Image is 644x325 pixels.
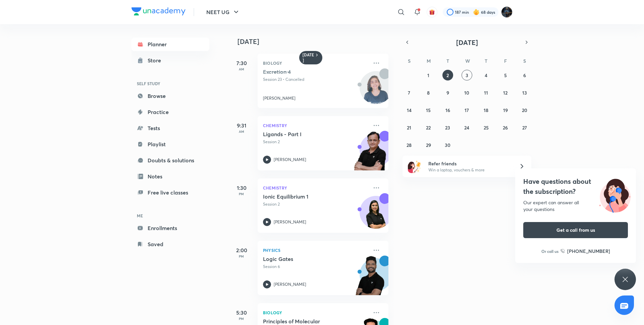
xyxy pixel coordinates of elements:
[263,68,346,75] h5: Excretion 4
[263,76,368,83] p: Session 23 • Cancelled
[131,138,209,151] a: Playlist
[426,107,431,113] abbr: September 15, 2025
[445,142,450,148] abbr: September 30, 2025
[263,193,346,200] h5: Ionic Equilibrium 1
[131,221,209,235] a: Enrollments
[131,54,209,67] a: Store
[352,131,388,177] img: unacademy
[519,122,530,133] button: September 27, 2025
[541,248,558,254] p: Or call us
[427,58,431,64] abbr: Monday
[442,105,453,115] button: September 16, 2025
[263,264,368,270] p: Session 6
[274,219,306,225] p: [PERSON_NAME]
[522,90,527,96] abbr: September 13, 2025
[131,7,185,15] img: Company Logo
[465,58,470,64] abbr: Wednesday
[504,58,507,64] abbr: Friday
[429,9,435,15] img: avatar
[519,70,530,80] button: September 6, 2025
[446,72,449,78] abbr: September 2, 2025
[426,124,431,131] abbr: September 22, 2025
[504,72,507,78] abbr: September 5, 2025
[522,107,527,113] abbr: September 20, 2025
[263,246,368,254] p: Physics
[408,58,411,64] abbr: Sunday
[503,90,507,96] abbr: September 12, 2025
[428,160,511,167] h6: Refer friends
[442,87,453,98] button: September 9, 2025
[466,72,468,78] abbr: September 3, 2025
[407,142,412,148] abbr: September 28, 2025
[131,7,185,17] a: Company Logo
[426,142,431,148] abbr: September 29, 2025
[427,90,430,96] abbr: September 8, 2025
[228,192,255,196] p: PM
[404,87,415,98] button: September 7, 2025
[263,201,368,207] p: Session 2
[131,186,209,199] a: Free live classes
[131,105,209,119] a: Practice
[423,122,434,133] button: September 22, 2025
[228,129,255,133] p: AM
[131,78,209,89] h6: SELF STUDY
[404,122,415,133] button: September 21, 2025
[202,5,244,19] button: NEET UG
[131,237,209,251] a: Saved
[481,87,491,98] button: September 11, 2025
[228,67,255,71] p: AM
[263,309,368,317] p: Biology
[442,122,453,133] button: September 23, 2025
[408,90,410,96] abbr: September 7, 2025
[407,124,411,131] abbr: September 21, 2025
[263,95,296,101] p: [PERSON_NAME]
[464,124,469,131] abbr: September 24, 2025
[228,184,255,192] h5: 1:30
[237,38,395,46] h4: [DATE]
[228,309,255,317] h5: 5:30
[442,140,453,150] button: September 30, 2025
[464,90,469,96] abbr: September 10, 2025
[446,90,449,96] abbr: September 9, 2025
[263,59,368,67] p: Biology
[523,222,628,238] button: Get a call from us
[263,139,368,145] p: Session 2
[360,75,392,107] img: Avatar
[500,70,511,80] button: September 5, 2025
[481,70,491,80] button: September 4, 2025
[485,72,487,78] abbr: September 4, 2025
[274,157,306,163] p: [PERSON_NAME]
[407,107,412,113] abbr: September 14, 2025
[481,122,491,133] button: September 25, 2025
[352,256,388,302] img: unacademy
[263,121,368,129] p: Chemistry
[445,107,450,113] abbr: September 16, 2025
[523,72,526,78] abbr: September 6, 2025
[131,89,209,103] a: Browse
[404,105,415,115] button: September 14, 2025
[445,124,450,131] abbr: September 23, 2025
[423,140,434,150] button: September 29, 2025
[228,246,255,254] h5: 2:00
[428,167,511,173] p: Win a laptop, vouchers & more
[500,87,511,98] button: September 12, 2025
[131,210,209,221] h6: ME
[274,281,306,287] p: [PERSON_NAME]
[228,121,255,129] h5: 9:31
[594,176,636,213] img: ttu_illustration_new.svg
[360,200,392,232] img: Avatar
[523,58,526,64] abbr: Saturday
[427,72,429,78] abbr: September 1, 2025
[263,131,346,138] h5: Ligands - Part I
[501,6,513,18] img: Purnima Sharma
[228,59,255,67] h5: 7:30
[412,38,522,47] button: [DATE]
[503,124,508,131] abbr: September 26, 2025
[131,121,209,135] a: Tests
[500,122,511,133] button: September 26, 2025
[462,105,472,115] button: September 17, 2025
[519,105,530,115] button: September 20, 2025
[481,105,491,115] button: September 18, 2025
[131,154,209,167] a: Doubts & solutions
[462,122,472,133] button: September 24, 2025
